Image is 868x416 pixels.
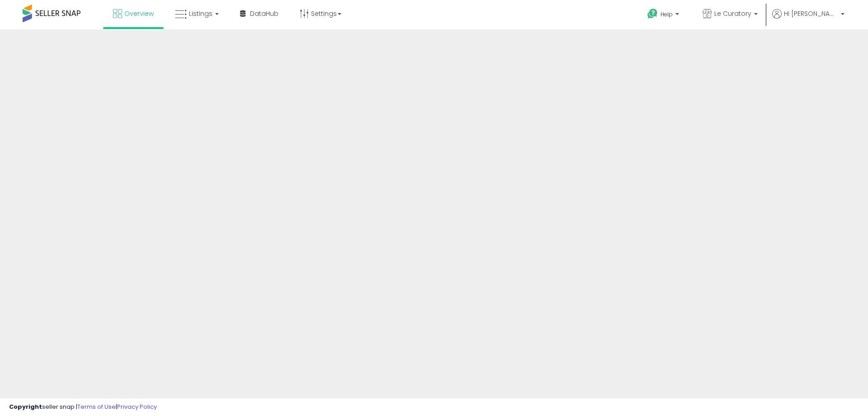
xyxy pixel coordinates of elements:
span: Hi [PERSON_NAME] [784,9,838,18]
i: Get Help [647,8,658,19]
span: Help [660,10,673,18]
span: Listings [189,9,212,18]
span: Overview [124,9,154,18]
a: Terms of Use [77,402,116,411]
a: Hi [PERSON_NAME] [772,9,844,29]
span: DataHub [250,9,278,18]
strong: Copyright [9,402,42,411]
a: Help [640,1,688,29]
div: seller snap | | [9,403,157,411]
a: Privacy Policy [117,402,157,411]
span: Le Curatory [714,9,751,18]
